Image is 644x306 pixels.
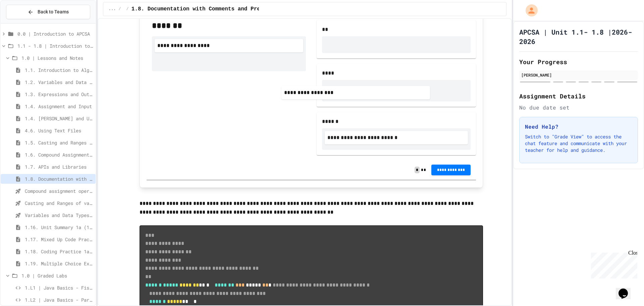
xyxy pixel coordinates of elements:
span: Compound assignment operators - Quiz [25,187,93,194]
span: 1.L1 | Java Basics - Fish Lab [25,284,93,291]
span: 1.19. Multiple Choice Exercises for Unit 1a (1.1-1.6) [25,260,93,267]
h2: Your Progress [519,57,638,67]
div: [PERSON_NAME] [521,72,636,78]
div: My Account [519,3,539,18]
span: / [126,6,129,12]
h2: Assignment Details [519,91,638,101]
span: Variables and Data Types - Quiz [25,212,93,219]
span: 1.17. Mixed Up Code Practice 1.1-1.6 [25,236,93,243]
button: Back to Teams [6,5,90,19]
iframe: chat widget [616,279,637,299]
h1: APCSA | Unit 1.1- 1.8 |2026-2026 [519,27,638,46]
span: ... [109,6,116,12]
div: Chat with us now!Close [3,3,46,43]
span: 1.5. Casting and Ranges of Values [25,139,93,146]
h3: Need Help? [525,123,632,131]
span: 0.0 | Introduction to APCSA [17,30,93,37]
p: Switch to "Grade View" to access the chat feature and communicate with your teacher for help and ... [525,133,632,154]
span: 1.0 | Lessons and Notes [21,54,93,61]
span: 1.4. Assignment and Input [25,103,93,110]
span: Casting and Ranges of variables - Quiz [25,200,93,207]
span: 1.7. APIs and Libraries [25,163,93,170]
span: 4.6. Using Text Files [25,127,93,134]
span: 1.6. Compound Assignment Operators [25,151,93,158]
span: 1.0 | Graded Labs [21,272,93,279]
span: 1.2. Variables and Data Types [25,79,93,86]
span: Back to Teams [38,8,69,15]
div: No due date set [519,103,638,112]
span: 1.L2 | Java Basics - Paragraphs Lab [25,296,93,303]
span: 1.4. [PERSON_NAME] and User Input [25,115,93,122]
span: / [118,6,121,12]
span: 1.8. Documentation with Comments and Preconditions [25,175,93,182]
span: 1.18. Coding Practice 1a (1.1-1.6) [25,248,93,255]
span: 1.1. Introduction to Algorithms, Programming, and Compilers [25,67,93,74]
span: 1.8. Documentation with Comments and Preconditions [131,5,292,13]
span: 1.1 - 1.8 | Introduction to Java [17,42,93,49]
span: 1.3. Expressions and Output [New] [25,91,93,98]
span: 1.16. Unit Summary 1a (1.1-1.6) [25,224,93,231]
iframe: chat widget [588,250,637,278]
